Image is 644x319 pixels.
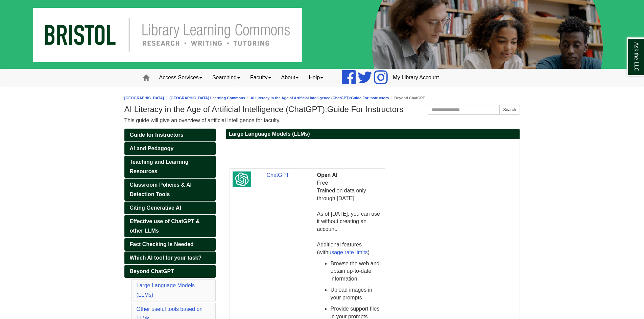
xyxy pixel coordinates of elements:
span: Fact Checking Is Needed [130,241,194,247]
a: Classroom Policies & AI Detection Tools [124,179,216,201]
a: Effective use of ChatGPT & other LLMs [124,215,216,237]
a: Which AI tool for your task? [124,251,216,264]
span: AI and Pedagogy [130,145,174,151]
a: Beyond ChatGPT [124,265,216,278]
a: Searching [207,69,245,86]
button: Search [499,105,520,115]
a: [GEOGRAPHIC_DATA] Learning Commons [169,96,245,100]
a: Fact Checking Is Needed [124,238,216,251]
span: Citing Generative AI [130,205,181,211]
a: About [276,69,304,86]
strong: Open AI [317,172,337,178]
h2: Large Language Models (LLMs) [226,129,520,139]
a: Help [304,69,328,86]
li: Beyond ChatGPT [389,95,425,101]
span: Teaching and Learning Resources [130,159,189,174]
a: [GEOGRAPHIC_DATA] [124,96,164,100]
a: ChatGPT [267,172,289,178]
span: Beyond ChatGPT [130,268,174,274]
a: Large Language Models (LLMs) [137,283,195,298]
p: Free Trained on data only through [DATE] As of [DATE], you can use it without creating an account... [317,171,382,256]
a: AI Literacy in the Age of Artificial Intelligence (ChatGPT):Guide For Instructors [251,96,389,100]
span: Effective use of ChatGPT & other LLMs [130,218,200,234]
nav: breadcrumb [124,95,520,101]
span: Classroom Policies & AI Detection Tools [130,182,192,197]
span: This guide will give an overview of artificial intelligence for faculty. [124,117,281,123]
a: Guide for Instructors [124,129,216,141]
p: Upload images in your prompts [330,286,382,302]
h1: AI Literacy in the Age of Artificial Intelligence (ChatGPT):Guide For Instructors [124,105,520,114]
a: My Library Account [388,69,444,86]
p: Browse the web and obtain up-to-date information [330,260,382,283]
span: Which AI tool for your task? [130,255,202,261]
a: Faculty [245,69,276,86]
a: Access Services [154,69,207,86]
a: AI and Pedagogy [124,142,216,155]
a: Citing Generative AI [124,202,216,214]
a: Teaching and Learning Resources [124,156,216,178]
a: usage rate limits [328,249,368,255]
span: Guide for Instructors [130,132,184,138]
